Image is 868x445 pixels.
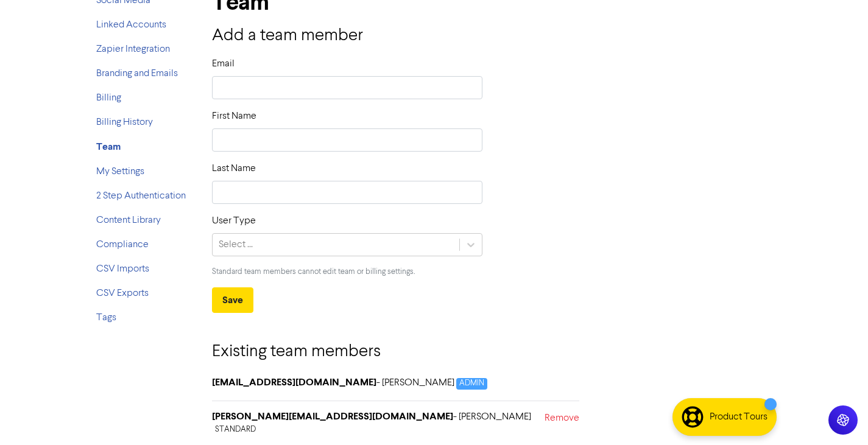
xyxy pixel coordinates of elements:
p: Standard team members cannot edit team or billing settings. [212,266,483,278]
span: STANDARD [212,424,259,435]
a: Billing History [96,117,153,127]
a: My Settings [96,167,144,177]
label: Email [212,57,235,71]
span: ADMIN [456,378,487,390]
h3: Existing team members [212,342,579,363]
div: Select ... [219,237,253,252]
label: First Name [212,109,256,124]
a: Billing [96,93,121,103]
a: Team [96,142,121,152]
h6: - [PERSON_NAME] [212,411,545,435]
a: CSV Exports [96,289,149,298]
a: Tags [96,313,116,323]
button: Save [212,287,253,313]
strong: [PERSON_NAME][EMAIL_ADDRESS][DOMAIN_NAME] [212,410,453,422]
a: Content Library [96,215,161,225]
a: Linked Accounts [96,20,166,30]
a: Remove [545,411,579,440]
iframe: Chat Widget [807,387,868,445]
strong: Team [96,141,121,153]
label: User Type [212,214,256,228]
a: Branding and Emails [96,69,178,79]
a: 2 Step Authentication [96,191,186,201]
label: Last Name [212,161,256,176]
a: Zapier Integration [96,44,170,54]
strong: [EMAIL_ADDRESS][DOMAIN_NAME] [212,376,376,388]
h6: - [PERSON_NAME] [212,377,487,390]
a: Compliance [96,240,149,250]
h3: Add a team member [212,26,772,47]
a: CSV Imports [96,264,149,274]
